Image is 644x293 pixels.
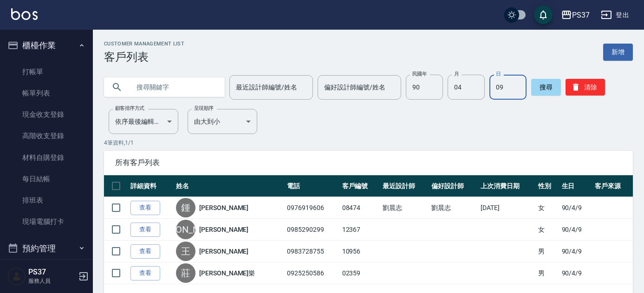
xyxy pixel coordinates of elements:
th: 上次消費日期 [478,175,536,197]
td: 女 [536,219,559,241]
th: 姓名 [174,175,285,197]
td: 90/4/9 [559,197,592,219]
th: 最近設計師 [380,175,429,197]
a: [PERSON_NAME] [199,203,248,212]
button: save [534,6,553,24]
label: 月 [454,70,459,77]
th: 客戶來源 [592,175,633,197]
h3: 客戶列表 [104,51,184,64]
a: 現金收支登錄 [4,104,89,125]
td: 90/4/9 [559,219,592,241]
td: 0976919606 [285,197,340,219]
label: 顧客排序方式 [115,105,144,112]
button: 搜尋 [531,79,561,96]
label: 日 [496,70,501,77]
label: 呈現順序 [194,105,214,112]
div: 依序最後編輯時間 [109,109,178,134]
div: 莊 [176,263,195,283]
td: 90/4/9 [559,262,592,284]
td: 0983728755 [285,241,340,262]
td: 08474 [340,197,380,219]
td: [DATE] [478,197,536,219]
p: 4 筆資料, 1 / 1 [104,139,633,147]
p: 服務人員 [28,277,76,285]
label: 民國年 [412,70,427,77]
td: 女 [536,197,559,219]
div: 王 [176,242,195,261]
span: 所有客戶列表 [115,158,622,167]
a: 每日結帳 [4,168,89,190]
a: 材料自購登錄 [4,147,89,168]
td: 劉晨志 [380,197,429,219]
div: 由大到小 [188,109,257,134]
th: 客戶編號 [340,175,380,197]
td: 男 [536,262,559,284]
a: 查看 [130,244,160,259]
button: 清除 [566,79,605,96]
td: 0985290299 [285,219,340,241]
input: 搜尋關鍵字 [130,75,217,100]
img: Person [7,267,26,286]
a: [PERSON_NAME] [199,225,248,234]
button: 登出 [597,6,633,24]
th: 電話 [285,175,340,197]
a: 查看 [130,266,160,280]
a: 帳單列表 [4,83,89,104]
a: [PERSON_NAME]樂 [199,268,255,278]
td: 90/4/9 [559,241,592,262]
a: 打帳單 [4,61,89,83]
div: PS37 [572,9,590,21]
a: 高階收支登錄 [4,125,89,146]
a: 排班表 [4,190,89,211]
th: 詳細資料 [128,175,174,197]
td: 12367 [340,219,380,241]
td: 10956 [340,241,380,262]
button: 預約管理 [4,236,89,261]
a: 現場電腦打卡 [4,211,89,232]
th: 性別 [536,175,559,197]
th: 生日 [559,175,592,197]
div: [PERSON_NAME] [176,220,195,239]
a: 查看 [130,201,160,215]
th: 偏好設計師 [429,175,478,197]
button: PS37 [557,6,593,25]
td: 男 [536,241,559,262]
img: Logo [11,8,38,20]
td: 劉晨志 [429,197,478,219]
td: 02359 [340,262,380,284]
div: 鍾 [176,198,195,217]
a: [PERSON_NAME] [199,247,248,256]
a: 查看 [130,223,160,237]
h2: Customer Management List [104,41,184,47]
button: 櫃檯作業 [4,33,89,57]
h5: PS37 [28,268,76,277]
td: 0925250586 [285,262,340,284]
a: 新增 [603,44,633,61]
